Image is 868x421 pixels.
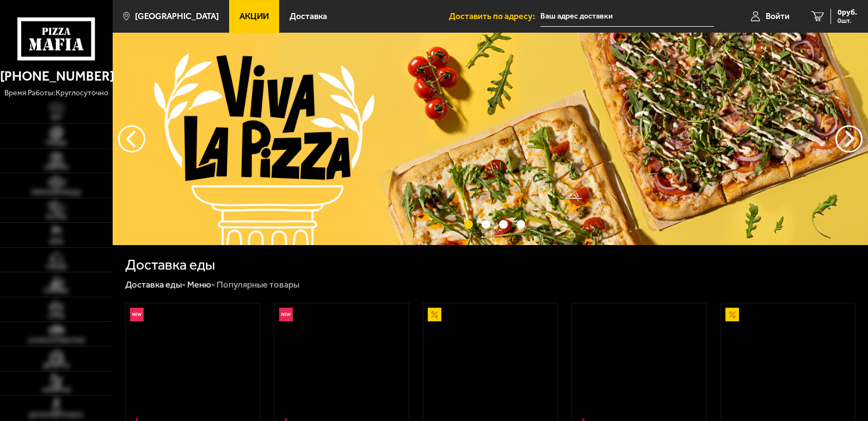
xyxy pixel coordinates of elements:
img: Акционный [428,308,441,321]
img: Акционный [725,308,739,321]
img: Новинка [279,308,293,321]
a: Доставка еды- [125,279,186,290]
button: точки переключения [499,220,508,229]
a: Меню- [187,279,215,290]
button: предыдущий [835,125,863,152]
button: точки переключения [464,220,473,229]
input: Ваш адрес доставки [540,7,714,27]
span: 0 шт. [838,17,857,24]
button: точки переключения [516,220,525,229]
button: точки переключения [482,220,490,229]
span: Войти [766,12,790,21]
span: Акции [239,12,269,21]
div: Популярные товары [217,279,299,291]
span: [GEOGRAPHIC_DATA] [135,12,219,21]
span: Доставить по адресу: [449,12,540,21]
span: Доставка [290,12,327,21]
button: следующий [118,125,145,152]
span: 0 руб. [838,9,857,16]
h1: Доставка еды [125,258,215,272]
img: Новинка [130,308,144,321]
